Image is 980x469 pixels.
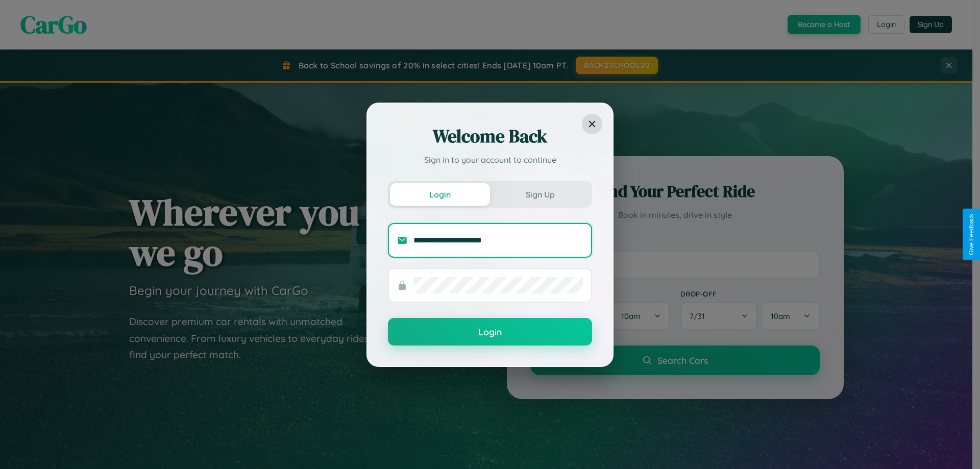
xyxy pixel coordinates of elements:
[388,124,592,149] h2: Welcome Back
[388,318,592,345] button: Login
[390,183,490,206] button: Login
[490,183,590,206] button: Sign Up
[388,154,592,166] p: Sign in to your account to continue
[968,214,975,255] div: Give Feedback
